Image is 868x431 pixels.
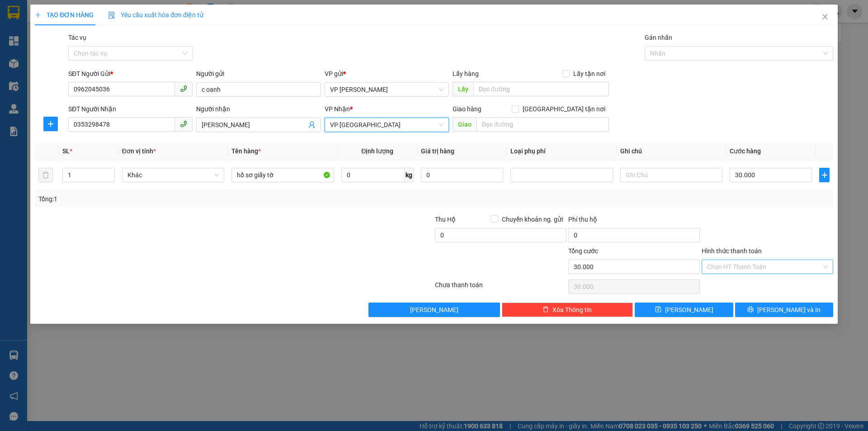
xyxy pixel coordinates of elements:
[473,82,609,96] input: Dọc đường
[38,168,53,182] button: delete
[85,22,378,33] li: Cổ Đạm, xã [GEOGRAPHIC_DATA], [GEOGRAPHIC_DATA]
[361,147,393,155] span: Định lượng
[62,147,70,155] span: SL
[498,214,566,224] span: Chuyển khoản ng. gửi
[568,214,700,228] div: Phí thu hộ
[476,117,609,132] input: Dọc đường
[180,85,187,92] span: phone
[44,120,57,128] span: plus
[453,105,481,113] span: Giao hàng
[405,168,414,182] span: kg
[435,216,456,223] span: Thu Hộ
[645,34,672,41] label: Gán nhãn
[507,142,616,160] th: Loại phụ phí
[702,247,762,255] label: Hình thức thanh toán
[11,11,57,57] img: logo.jpg
[122,147,156,155] span: Đơn vị tính
[308,121,316,128] span: user-add
[325,105,350,113] span: VP Nhận
[421,147,454,155] span: Giá trị hàng
[502,303,633,317] button: deleteXóa Thông tin
[635,303,733,317] button: save[PERSON_NAME]
[330,83,443,96] span: VP Cương Gián
[85,33,378,45] li: Hotline: 1900252555
[812,5,838,30] button: Close
[453,70,479,77] span: Lấy hàng
[68,104,193,114] div: SĐT Người Nhận
[108,12,115,19] img: icon
[180,120,187,128] span: phone
[325,69,449,79] div: VP gửi
[730,147,761,155] span: Cước hàng
[655,306,661,313] span: save
[196,104,321,114] div: Người nhận
[617,142,726,160] th: Ghi chú
[620,168,722,182] input: Ghi Chú
[665,305,713,315] span: [PERSON_NAME]
[821,13,829,20] span: close
[231,147,261,155] span: Tên hàng
[735,303,833,317] button: printer[PERSON_NAME] và In
[819,168,829,182] button: plus
[11,66,158,81] b: GỬI : VP [PERSON_NAME]
[820,171,829,179] span: plus
[757,305,821,315] span: [PERSON_NAME] và In
[231,168,334,182] input: VD: Bàn, Ghế
[38,194,335,204] div: Tổng: 1
[570,69,609,79] span: Lấy tận nơi
[35,12,41,18] span: plus
[68,34,86,41] label: Tác vụ
[421,168,503,182] input: 0
[43,117,58,131] button: plus
[434,280,567,296] div: Chưa thanh toán
[368,303,500,317] button: [PERSON_NAME]
[542,306,549,313] span: delete
[410,305,458,315] span: [PERSON_NAME]
[568,247,598,255] span: Tổng cước
[35,11,94,19] span: TẠO ĐƠN HÀNG
[196,69,321,79] div: Người gửi
[552,305,592,315] span: Xóa Thông tin
[108,11,203,19] span: Yêu cầu xuất hóa đơn điện tử
[747,306,754,313] span: printer
[453,82,473,96] span: Lấy
[519,104,609,114] span: [GEOGRAPHIC_DATA] tận nơi
[127,168,219,182] span: Khác
[453,117,476,132] span: Giao
[68,69,193,79] div: SĐT Người Gửi
[330,118,443,132] span: VP Mỹ Đình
